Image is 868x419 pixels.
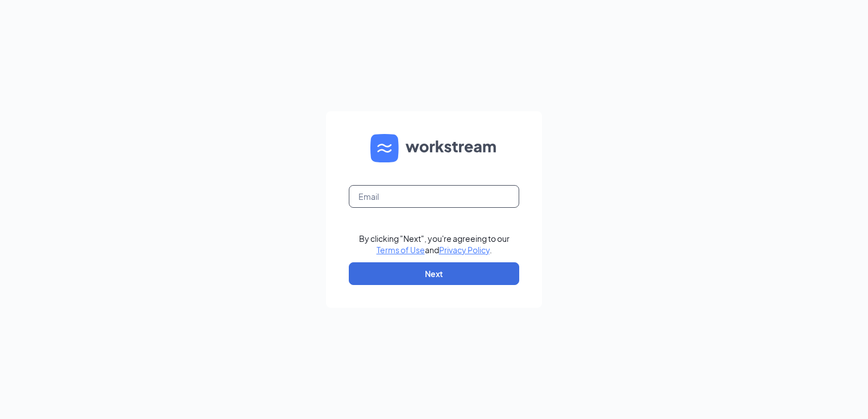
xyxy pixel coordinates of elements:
a: Terms of Use [377,245,425,255]
button: Next [349,262,519,285]
input: Email [349,185,519,208]
img: WS logo and Workstream text [370,134,498,162]
div: By clicking "Next", you're agreeing to our and . [359,233,510,255]
a: Privacy Policy [439,245,490,255]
